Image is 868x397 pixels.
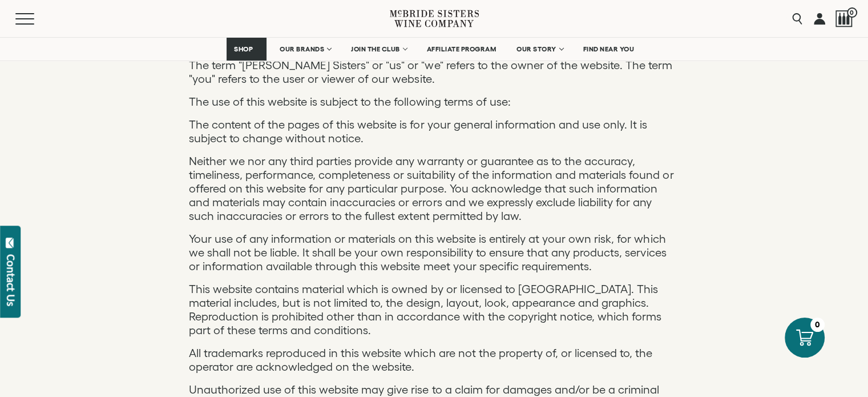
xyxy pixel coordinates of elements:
[351,45,400,53] span: JOIN THE CLUB
[189,232,680,273] p: Your use of any information or materials on this website is entirely at your own risk, for which ...
[427,45,496,53] span: AFFILIATE PROGRAM
[189,154,680,223] p: Neither we nor any third parties provide any warranty or guarantee as to the accuracy, timeliness...
[419,38,504,61] a: AFFILIATE PROGRAM
[15,13,56,25] button: Mobile Menu Trigger
[227,38,267,61] a: SHOP
[576,38,642,61] a: FIND NEAR YOU
[234,45,253,53] span: SHOP
[189,58,680,86] p: The term "[PERSON_NAME] Sisters" or "us" or "we" refers to the owner of the website. The term "yo...
[189,118,680,145] p: The content of the pages of this website is for your general information and use only. It is subj...
[583,45,635,53] span: FIND NEAR YOU
[344,38,414,61] a: JOIN THE CLUB
[189,282,680,337] p: This website contains material which is owned by or licensed to [GEOGRAPHIC_DATA]. This material ...
[5,254,17,306] div: Contact Us
[189,95,680,109] p: The use of this website is subject to the following terms of use:
[810,318,825,332] div: 0
[516,45,556,53] span: OUR STORY
[272,38,338,61] a: OUR BRANDS
[509,38,570,61] a: OUR STORY
[847,7,857,18] span: 0
[280,45,324,53] span: OUR BRANDS
[189,346,680,374] p: All trademarks reproduced in this website which are not the property of, or licensed to, the oper...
